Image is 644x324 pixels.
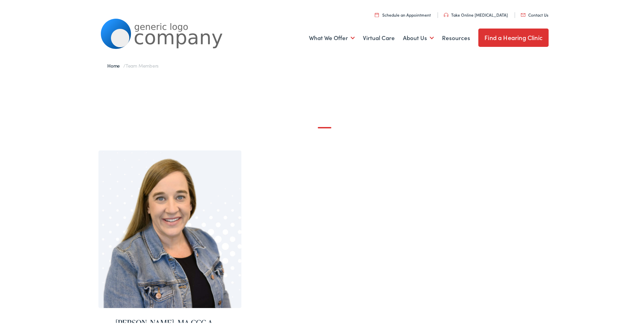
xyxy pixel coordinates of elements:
[107,61,123,68] a: Home
[363,24,395,49] a: Virtual Care
[478,27,549,46] a: Find a Hearing Clinic
[442,24,470,49] a: Resources
[309,24,355,49] a: What We Offer
[375,11,431,16] a: Schedule an Appointment
[521,12,526,15] img: utility icon
[403,24,434,49] a: About Us
[521,11,548,16] a: Contact Us
[375,11,379,16] img: utility icon
[107,61,159,68] span: /
[444,11,508,16] a: Take Online [MEDICAL_DATA]
[444,12,448,16] img: utility icon
[126,61,159,68] span: Team Members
